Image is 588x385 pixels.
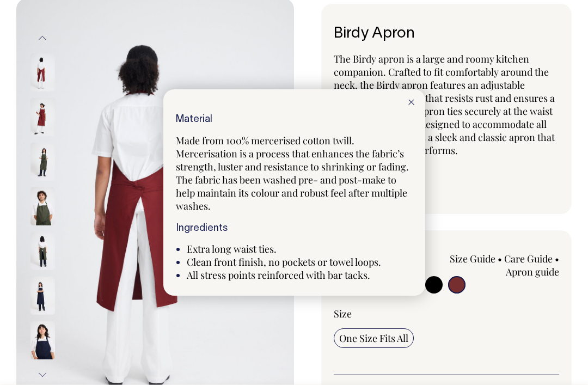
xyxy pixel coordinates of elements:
span: Ingredients [176,224,228,233]
span: Made from 100% mercerised cotton twill. Mercerisation is a process that enhances the fabric’s str... [176,134,409,212]
span: Clean front finish, no pockets or towel loops. [187,255,381,268]
span: All stress points reinforced with bar tacks. [187,268,370,282]
span: Material [176,115,212,124]
span: Extra long waist ties. [187,242,277,255]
